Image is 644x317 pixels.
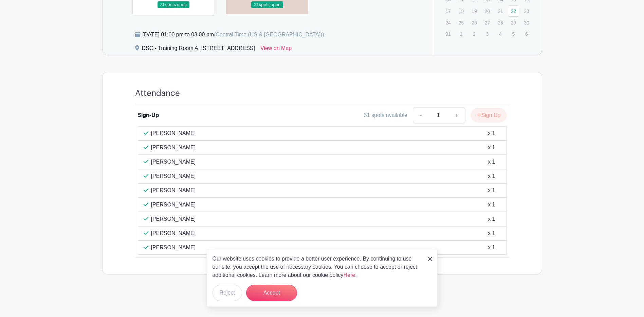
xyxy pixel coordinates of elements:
div: [DATE] 01:00 pm to 03:00 pm [143,31,324,39]
p: 31 [442,29,454,39]
p: 3 [482,29,493,39]
div: x 1 [488,129,495,137]
div: x 1 [488,201,495,209]
h4: Attendance [135,88,180,98]
a: 22 [508,5,519,17]
p: 24 [442,17,454,28]
div: x 1 [488,172,495,180]
p: [PERSON_NAME] [151,172,196,180]
div: 31 spots available [364,111,407,119]
p: [PERSON_NAME] [151,215,196,223]
a: View on Map [260,44,292,55]
p: 25 [456,17,467,28]
div: x 1 [488,158,495,166]
button: Sign Up [471,108,507,122]
p: [PERSON_NAME] [151,129,196,137]
div: DSC - Training Room A, [STREET_ADDRESS] [142,44,255,55]
p: [PERSON_NAME] [151,201,196,209]
button: Accept [246,285,297,301]
p: 27 [482,17,493,28]
button: Reject [213,285,242,301]
span: (Central Time (US & [GEOGRAPHIC_DATA])) [214,32,324,37]
p: [PERSON_NAME] [151,244,196,252]
p: 26 [468,17,480,28]
img: close_button-5f87c8562297e5c2d7936805f587ecaba9071eb48480494691a3f1689db116b3.svg [428,257,432,261]
p: 20 [482,6,493,16]
p: 21 [495,6,506,16]
p: 30 [521,17,532,28]
div: x 1 [488,186,495,195]
p: [PERSON_NAME] [151,229,196,237]
div: x 1 [488,244,495,252]
p: 17 [442,6,454,16]
p: 28 [495,17,506,28]
p: 1 [456,29,467,39]
p: 5 [508,29,519,39]
div: x 1 [488,229,495,237]
a: Here [344,272,355,278]
p: 23 [521,6,532,16]
p: 19 [468,6,480,16]
a: + [448,107,465,123]
p: 6 [521,29,532,39]
p: [PERSON_NAME] [151,158,196,166]
p: 2 [468,29,480,39]
a: - [413,107,428,123]
p: Our website uses cookies to provide a better user experience. By continuing to use our site, you ... [213,255,421,279]
div: x 1 [488,215,495,223]
p: [PERSON_NAME] [151,186,196,195]
p: 4 [495,29,506,39]
p: [PERSON_NAME] [151,144,196,152]
p: 18 [456,6,467,16]
div: x 1 [488,144,495,152]
div: Sign-Up [138,111,159,119]
p: 29 [508,17,519,28]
